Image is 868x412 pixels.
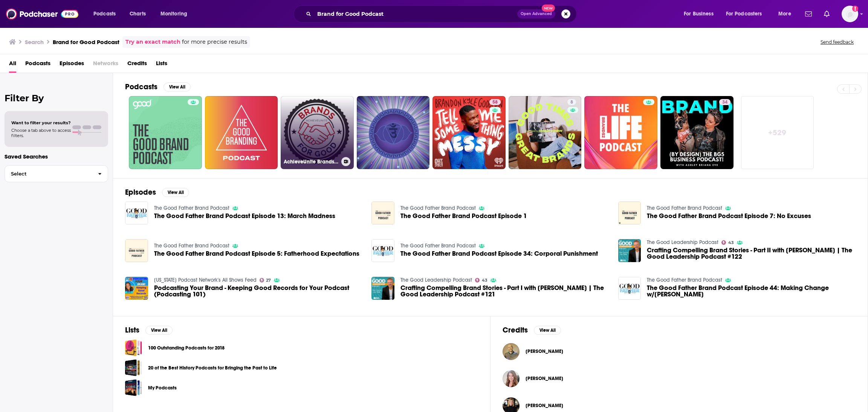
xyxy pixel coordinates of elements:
[156,57,167,73] a: Lists
[567,99,576,105] a: 8
[25,38,44,46] h3: Search
[842,6,858,22] img: User Profile
[526,375,563,381] span: [PERSON_NAME]
[503,370,520,387] img: Carla Hudson
[160,9,187,19] span: Monitoring
[371,277,394,300] img: Crafting Compelling Brand Stories - Part I with Park Howell | The Good Leadership Podcast #121
[301,5,584,23] div: Search podcasts, credits, & more...
[647,285,856,298] a: The Good Father Brand Podcast Episode 44: Making Change w/Frederick Keenan
[570,99,573,106] span: 8
[482,279,487,282] span: 43
[489,99,501,105] a: 58
[400,205,476,211] a: The Good Father Brand Podcast
[618,239,641,262] img: Crafting Compelling Brand Stories - Part II with Park Howell | The Good Leadership Podcast #122
[842,6,858,22] button: Show profile menu
[53,38,119,46] h3: Brand for Good Podcast
[526,375,563,381] a: Carla Hudson
[125,379,142,396] a: My Podcasts
[400,285,609,298] span: Crafting Compelling Brand Stories - Part I with [PERSON_NAME] | The Good Leadership Podcast #121
[371,201,394,224] img: The Good Father Brand Podcast Episode 1
[818,39,856,45] button: Send feedback
[679,8,723,20] button: open menu
[154,243,229,249] a: The Good Father Brand Podcast
[503,325,561,335] a: CreditsView All
[148,384,177,392] a: My Podcasts
[148,364,277,372] a: 20 of the Best History Podcasts for Bringing the Past to Life
[125,188,189,197] a: EpisodesView All
[400,285,609,298] a: Crafting Compelling Brand Stories - Part I with Park Howell | The Good Leadership Podcast #121
[722,99,727,106] span: 34
[517,9,555,18] button: Open AdvancedNew
[284,159,338,165] h3: AchieveUnite Brands For Good Podcast series
[509,96,582,169] a: 8
[5,153,108,160] p: Saved Searches
[647,213,811,219] span: The Good Father Brand Podcast Episode 7: No Excuses
[260,278,271,282] a: 27
[125,8,150,20] a: Charts
[6,7,78,21] img: Podchaser - Follow, Share and Rate Podcasts
[154,213,335,219] a: The Good Father Brand Podcast Episode 13: March Madness
[526,403,563,409] a: Melissa Menta
[821,8,833,20] a: Show notifications dropdown
[88,8,125,20] button: open menu
[371,239,394,262] img: The Good Father Brand Podcast Episode 34: Corporal Punishment
[125,201,148,224] img: The Good Father Brand Podcast Episode 13: March Madness
[125,359,142,376] a: 20 of the Best History Podcasts for Bringing the Past to Life
[400,213,527,219] a: The Good Father Brand Podcast Episode 1
[25,57,50,73] span: Podcasts
[125,239,148,262] img: The Good Father Brand Podcast Episode 5: Fatherhood Expectations
[542,5,555,12] span: New
[647,239,718,246] a: The Good Leadership Podcast
[154,250,359,257] a: The Good Father Brand Podcast Episode 5: Fatherhood Expectations
[852,6,858,12] svg: Add a profile image
[162,188,189,197] button: View All
[182,38,247,46] span: for more precise results
[647,247,856,260] span: Crafting Compelling Brand Stories - Part II with [PERSON_NAME] | The Good Leadership Podcast #122
[60,57,84,73] a: Episodes
[9,57,16,73] a: All
[647,277,722,283] a: The Good Father Brand Podcast
[125,325,173,335] a: ListsView All
[314,8,517,20] input: Search podcasts, credits, & more...
[125,277,148,300] img: Podcasting Your Brand - Keeping Good Records for Your Podcast (Podcasting 101)
[11,120,71,125] span: Want to filter your results?
[773,8,801,20] button: open menu
[145,326,173,335] button: View All
[521,12,552,16] span: Open Advanced
[125,339,142,356] a: 100 Outstanding Podcasts for 2018
[503,325,528,335] h2: Credits
[721,240,734,245] a: 43
[400,243,476,249] a: The Good Father Brand Podcast
[93,9,116,19] span: Podcasts
[154,285,363,298] a: Podcasting Your Brand - Keeping Good Records for Your Podcast (Podcasting 101)
[726,9,762,19] span: For Podcasters
[647,247,856,260] a: Crafting Compelling Brand Stories - Part II with Park Howell | The Good Leadership Podcast #122
[618,277,641,300] a: The Good Father Brand Podcast Episode 44: Making Change w/Frederick Keenan
[154,277,257,283] a: Florida Podcast Network's All Shows Feed
[526,403,563,409] span: [PERSON_NAME]
[778,9,791,19] span: More
[127,57,147,73] a: Credits
[164,82,191,92] button: View All
[155,8,197,20] button: open menu
[400,250,598,257] a: The Good Father Brand Podcast Episode 34: Corporal Punishment
[647,285,856,298] span: The Good Father Brand Podcast Episode 44: Making Change w/[PERSON_NAME]
[125,325,139,335] h2: Lists
[400,277,472,283] a: The Good Leadership Podcast
[125,188,156,197] h2: Episodes
[130,9,146,19] span: Charts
